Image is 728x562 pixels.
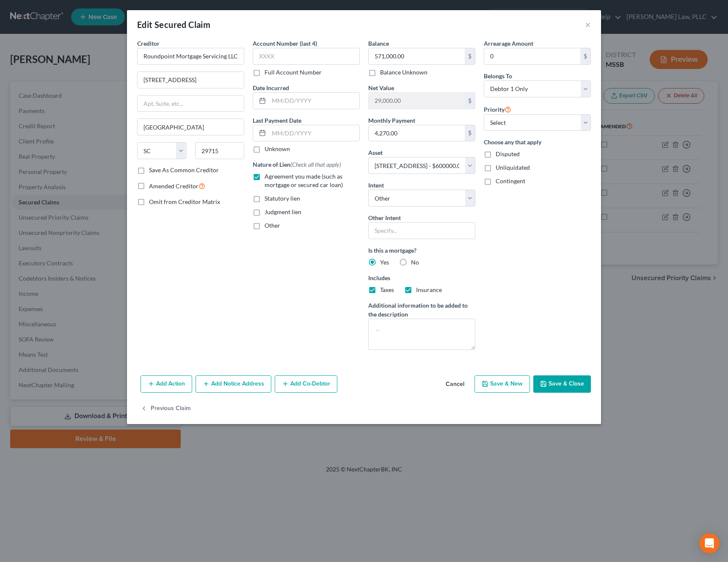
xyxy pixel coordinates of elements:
label: Other Intent [368,213,401,222]
input: MM/DD/YYYY [269,125,359,141]
button: Save & New [474,375,530,393]
button: Add Action [141,375,192,393]
span: Amended Creditor [149,182,199,190]
div: $ [465,48,475,64]
label: Unknown [265,145,290,153]
span: Contingent [496,177,525,185]
input: 0.00 [369,48,465,64]
label: Last Payment Date [253,116,301,125]
button: Add Notice Address [196,375,271,393]
input: 0.00 [369,125,465,141]
label: Net Value [368,83,394,92]
input: 0.00 [369,93,465,109]
span: Creditor [137,40,160,47]
input: Enter city... [138,119,244,135]
label: Priority [484,104,511,114]
input: Search creditor by name... [137,48,244,65]
span: Judgment lien [265,208,301,215]
input: Enter zip... [195,142,245,159]
label: Balance Unknown [380,68,427,77]
span: Yes [380,259,389,266]
span: Disputed [496,150,520,157]
button: Save & Close [533,375,591,393]
span: Taxes [380,286,394,293]
span: Omit from Creditor Matrix [149,198,220,205]
span: Belongs To [484,72,512,80]
span: Insurance [416,286,442,293]
label: Balance [368,39,389,48]
label: Choose any that apply [484,138,591,146]
span: Unliquidated [496,164,530,171]
span: Asset [368,149,383,156]
div: $ [580,48,590,64]
label: Save As Common Creditor [149,166,219,174]
span: No [411,259,419,266]
div: Edit Secured Claim [137,19,210,30]
label: Additional information to be added to the description [368,301,475,319]
input: XXXX [253,48,360,65]
span: (Check all that apply) [290,161,341,168]
div: Open Intercom Messenger [699,533,720,554]
button: Add Co-Debtor [275,375,337,393]
label: Date Incurred [253,83,289,92]
label: Arrearage Amount [484,39,533,48]
div: $ [465,125,475,141]
button: Previous Claim [141,399,191,417]
span: Other [265,222,280,229]
label: Is this a mortgage? [368,246,475,255]
input: Specify... [368,222,475,239]
input: 0.00 [484,48,580,64]
input: Enter address... [138,72,244,88]
input: MM/DD/YYYY [269,93,359,109]
label: Nature of Lien [253,160,341,169]
span: Statutory lien [265,195,300,202]
button: Cancel [439,376,471,393]
button: × [585,19,591,30]
label: Account Number (last 4) [253,39,317,48]
label: Includes [368,273,475,282]
label: Monthly Payment [368,116,415,125]
input: Apt, Suite, etc... [138,96,244,112]
label: Intent [368,181,384,190]
label: Full Account Number [265,68,322,77]
span: Agreement you made (such as mortgage or secured car loan) [265,173,343,188]
div: $ [465,93,475,109]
